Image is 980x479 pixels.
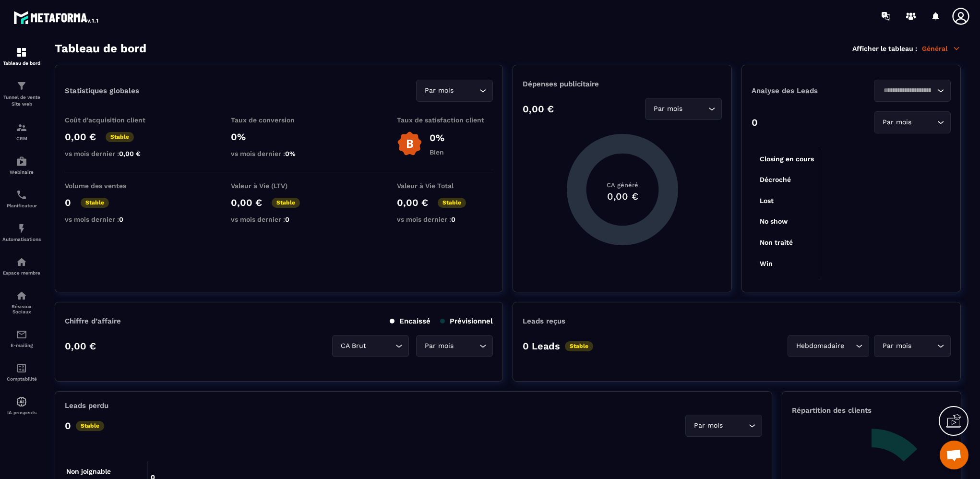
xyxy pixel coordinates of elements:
[874,335,951,357] div: Search for option
[65,131,96,143] p: 0,00 €
[523,340,560,352] p: 0 Leads
[880,341,913,351] span: Par mois
[422,85,455,96] span: Par mois
[16,156,27,167] img: automations
[65,401,108,410] p: Leads perdu
[565,341,593,351] p: Stable
[2,182,41,216] a: schedulerschedulerPlanificateur
[913,341,935,351] input: Search for option
[874,80,951,102] div: Search for option
[416,80,493,102] div: Search for option
[788,335,869,357] div: Search for option
[752,86,851,95] p: Analyse des Leads
[65,116,161,124] p: Coût d'acquisition client
[65,420,71,431] p: 0
[231,182,327,190] p: Valeur à Vie (LTV)
[285,216,289,223] span: 0
[651,104,684,114] span: Par mois
[2,94,41,108] p: Tunnel de vente Site web
[760,197,774,204] tspan: Lost
[119,216,123,223] span: 0
[455,85,477,96] input: Search for option
[338,341,368,351] span: CA Brut
[65,197,71,208] p: 0
[760,239,793,246] tspan: Non traité
[874,111,951,133] div: Search for option
[2,136,41,141] p: CRM
[2,115,41,148] a: formationformationCRM
[523,103,554,115] p: 0,00 €
[940,441,968,469] div: Ouvrir le chat
[430,132,444,144] p: 0%
[2,249,41,283] a: automationsautomationsEspace membre
[2,304,41,314] p: Réseaux Sociaux
[66,468,111,476] tspan: Non joignable
[2,203,41,208] p: Planificateur
[430,148,444,156] p: Bien
[16,80,27,92] img: formation
[76,421,104,431] p: Stable
[684,104,706,114] input: Search for option
[416,335,493,357] div: Search for option
[368,341,393,351] input: Search for option
[760,155,814,163] tspan: Closing en cours
[2,283,41,322] a: social-networksocial-networkRéseaux Sociaux
[16,122,27,133] img: formation
[332,335,409,357] div: Search for option
[65,340,96,352] p: 0,00 €
[2,376,41,382] p: Comptabilité
[846,341,853,351] input: Search for option
[685,415,762,437] div: Search for option
[2,216,41,249] a: automationsautomationsAutomatisations
[451,216,455,223] span: 0
[65,86,139,95] p: Statistiques globales
[760,176,791,183] tspan: Décroché
[16,329,27,340] img: email
[760,260,773,267] tspan: Win
[16,189,27,201] img: scheduler
[65,317,121,325] p: Chiffre d’affaire
[922,44,961,53] p: Général
[231,216,327,223] p: vs mois dernier :
[2,343,41,348] p: E-mailing
[397,131,422,156] img: b-badge-o.b3b20ee6.svg
[390,317,430,325] p: Encaissé
[422,341,455,351] span: Par mois
[523,80,722,88] p: Dépenses publicitaire
[65,182,161,190] p: Volume des ventes
[16,47,27,58] img: formation
[852,45,917,52] p: Afficher le tableau :
[438,198,466,208] p: Stable
[2,237,41,242] p: Automatisations
[119,150,141,157] span: 0,00 €
[231,131,327,143] p: 0%
[880,85,935,96] input: Search for option
[794,341,846,351] span: Hebdomadaire
[913,117,935,128] input: Search for option
[760,217,788,225] tspan: No show
[752,117,758,128] p: 0
[692,420,725,431] span: Par mois
[65,150,161,157] p: vs mois dernier :
[106,132,134,142] p: Stable
[397,116,493,124] p: Taux de satisfaction client
[272,198,300,208] p: Stable
[2,60,41,66] p: Tableau de bord
[2,270,41,275] p: Espace membre
[880,117,913,128] span: Par mois
[16,290,27,301] img: social-network
[16,256,27,268] img: automations
[231,116,327,124] p: Taux de conversion
[2,410,41,415] p: IA prospects
[2,73,41,115] a: formationformationTunnel de vente Site web
[2,322,41,355] a: emailemailE-mailing
[231,197,262,208] p: 0,00 €
[16,362,27,374] img: accountant
[16,223,27,234] img: automations
[16,396,27,407] img: automations
[523,317,565,325] p: Leads reçus
[792,406,951,415] p: Répartition des clients
[397,197,428,208] p: 0,00 €
[455,341,477,351] input: Search for option
[397,216,493,223] p: vs mois dernier :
